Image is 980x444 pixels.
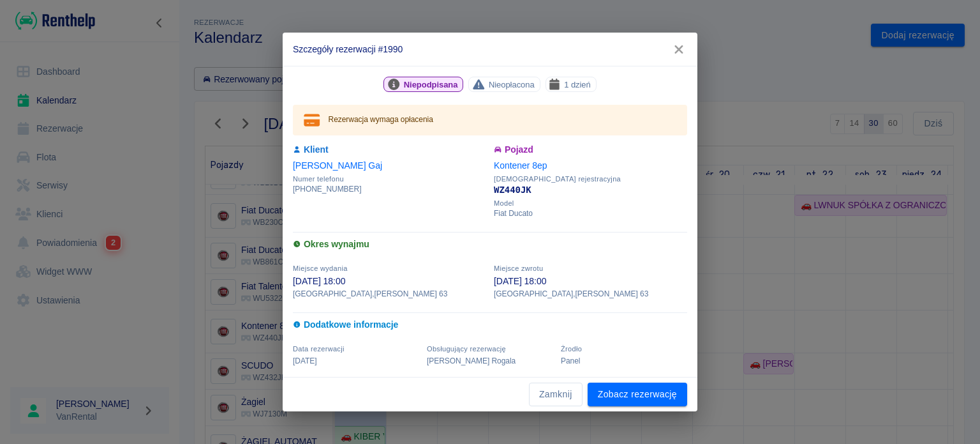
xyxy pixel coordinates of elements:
a: [PERSON_NAME] Gaj [293,160,382,171]
span: Miejsce wydania [293,264,348,272]
h6: Dodatkowe informacje [293,318,687,332]
span: Data rezerwacji [293,345,345,353]
p: [GEOGRAPHIC_DATA] , [PERSON_NAME] 63 [293,288,486,300]
a: Zobacz rezerwację [588,383,687,406]
span: [DEMOGRAPHIC_DATA] rejestracyjna [494,175,687,183]
p: WZ440JK [494,183,687,197]
span: Miejsce zwrotu [494,264,543,272]
span: Model [494,199,687,208]
a: Kontener 8ep [494,160,547,171]
h6: Pojazd [494,143,687,157]
span: Numer telefonu [293,175,486,183]
p: [DATE] 18:00 [494,275,687,288]
button: Zamknij [529,383,583,406]
p: Fiat Ducato [494,208,687,219]
span: Nieopłacona [484,78,540,91]
div: Rezerwacja wymaga opłacenia [329,109,433,132]
h2: Szczegóły rezerwacji #1990 [283,33,697,66]
h6: Okres wynajmu [293,238,687,251]
span: Niepodpisana [399,78,463,91]
p: Panel [561,355,687,367]
p: [DATE] 18:00 [293,275,486,288]
p: [PERSON_NAME] Rogala [427,355,553,367]
span: Obsługujący rezerwację [427,345,506,353]
h6: Klient [293,143,486,157]
p: [GEOGRAPHIC_DATA] , [PERSON_NAME] 63 [494,288,687,300]
p: [PHONE_NUMBER] [293,183,486,195]
span: Żrodło [561,345,582,353]
p: [DATE] [293,355,419,367]
span: 1 dzień [559,78,596,91]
